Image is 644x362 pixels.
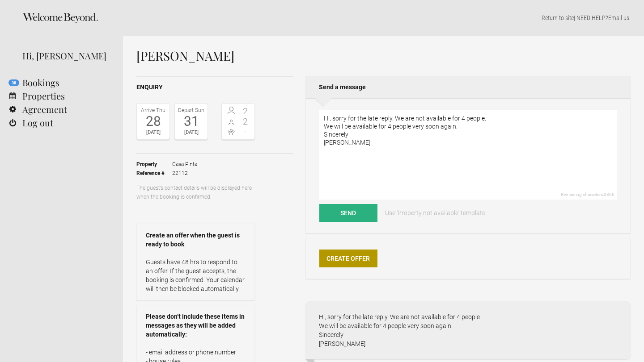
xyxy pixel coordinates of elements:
[136,49,631,62] h1: [PERSON_NAME]
[146,231,246,249] strong: Create an offer when the guest is ready to book
[608,14,629,21] a: Email us
[238,107,253,116] span: 2
[139,115,167,128] div: 28
[136,183,255,201] p: The guest’s contact details will be displayed here when the booking is confirmed.
[172,169,197,178] span: 22112
[305,301,631,359] div: Hi, sorry for the late reply. We are not available for 4 people. We will be available for 4 peopl...
[22,49,110,62] div: Hi, [PERSON_NAME]
[319,250,377,267] a: Create Offer
[146,258,246,293] p: Guests have 48 hrs to respond to an offer. If the guest accepts, the booking is confirmed. Your c...
[177,128,205,137] div: [DATE]
[136,83,293,92] h2: Enquiry
[542,14,574,21] a: Return to site
[172,160,197,169] span: Casa Pinta
[238,117,253,126] span: 2
[8,79,19,86] flynt-notification-badge: 38
[136,169,172,178] strong: Reference #
[177,115,205,128] div: 31
[139,106,167,115] div: Arrive Thu
[146,312,246,339] strong: Please don’t include these items in messages as they will be added automatically:
[136,160,172,169] strong: Property
[177,106,205,115] div: Depart Sun
[305,76,631,98] h2: Send a message
[319,204,377,222] button: Send
[136,13,631,22] p: | NEED HELP? .
[238,127,253,136] span: -
[139,128,167,137] div: [DATE]
[379,204,491,222] a: Use 'Property not available' template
